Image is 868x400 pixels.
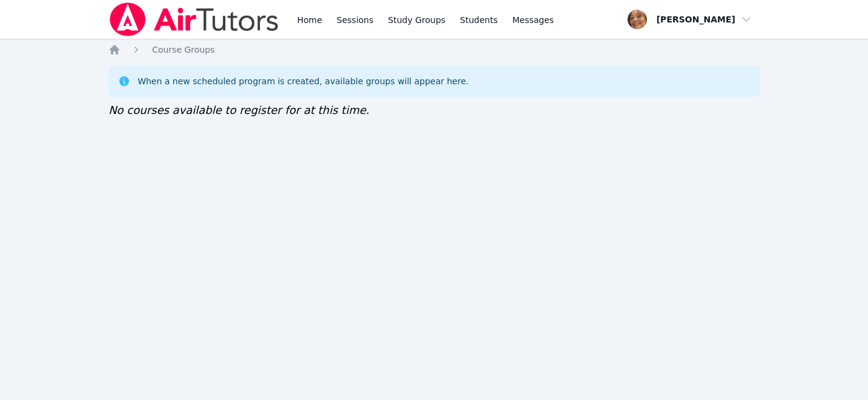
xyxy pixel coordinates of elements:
div: When a new scheduled program is created, available groups will appear here. [137,75,469,87]
img: Air Tutors [108,2,280,36]
span: No courses available to register for at this time. [108,104,369,116]
a: Course Groups [152,44,214,56]
nav: Breadcrumb [108,44,760,56]
span: Messages [512,14,554,26]
span: Course Groups [152,45,214,55]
